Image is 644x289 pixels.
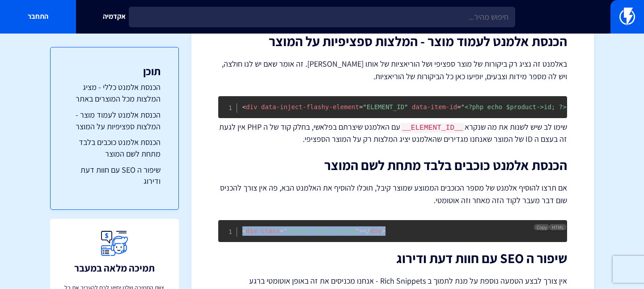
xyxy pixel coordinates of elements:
span: div [242,103,258,110]
span: > [382,227,386,234]
button: Copy [534,224,549,230]
span: < [242,103,246,110]
span: div [242,227,258,234]
span: = [457,103,461,110]
span: ELEMENT_ID [359,103,408,110]
span: " [404,103,408,110]
span: data-inject-flashy-element [261,103,359,110]
h3: תוכן [68,65,161,77]
a: הכנסת אלמנט לעמוד מוצר - המלצות ספציפיות על המוצר [68,109,161,132]
span: " [363,103,366,110]
h3: תמיכה מלאה במעבר [74,263,155,273]
input: חיפוש מהיר... [129,7,515,27]
p: באלמנט זה נציג רק ביקורות של מוצר ספציפי ושל הוריאציות של אותו [PERSON_NAME]. זה אומר שאם יש לנו ... [218,58,567,83]
a: שיפור ה SEO עם חוות דעת ודירוג [68,164,161,187]
code: __ELEMENT_ID__ [400,123,465,133]
h2: שיפור ה SEO עם חוות דעת ודירוג [218,251,567,266]
h2: הכנסת אלמנט כוכבים בלבד מתחת לשם המוצר [218,158,567,173]
span: Copy [537,224,547,230]
span: </ [363,227,370,234]
span: = [280,227,284,234]
span: flashy-star-rating [280,227,359,234]
span: HTML [549,224,566,230]
span: < [242,227,246,234]
a: הכנסת אלמנט כללי - מציג המלצות מכל המוצרים באתר [68,81,161,104]
span: = [359,103,363,110]
span: <?php echo $product->id; ?> [457,103,570,110]
p: שימו לב שיש לשנות את מה שנקרא עם האלמנט שיצרתם בפלאשי, בחלק קוד של ה PHP אין לגעת זה בעצם ה ID של... [218,121,567,145]
span: data-item-id [412,103,457,110]
span: " [356,227,359,234]
span: div [363,227,381,234]
span: " [567,103,570,110]
span: > [359,227,363,234]
p: אם תרצו להוסיף אלמנט של מספר הכוכבים הממוצע שמוצר קיבל, תוכלו להוסיף את האלמנט הבא, פה אין צורך ל... [218,182,567,207]
a: הכנסת אלמנט כוכבים בלבד מתחת לשם המוצר [68,136,161,159]
span: " [284,227,287,234]
span: class [261,227,280,234]
h2: הכנסת אלמנט לעמוד מוצר - המלצות ספציפיות על המוצר [218,34,567,49]
span: " [461,103,465,110]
